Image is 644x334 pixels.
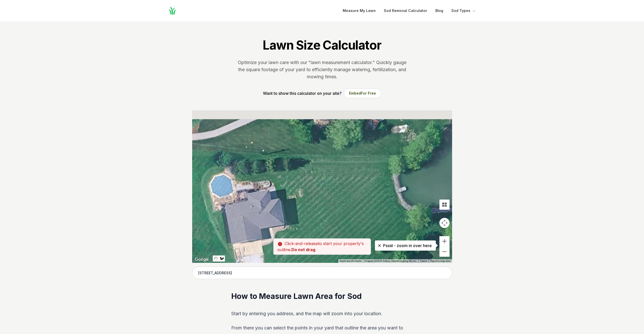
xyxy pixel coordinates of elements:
button: Stop drawing [213,255,219,262]
button: Draw a shape [219,255,225,262]
button: Keyboard shortcuts [340,259,361,263]
h2: How to Measure Lawn Area for Sod [231,291,413,301]
p: Want to show this calculator on your site? [263,90,342,96]
button: EmbedFor Free [344,88,381,98]
a: Terms (opens in new tab) [420,260,427,262]
p: Pssst - zoom in over here [379,242,432,249]
span: Imagery ©2025 Airbus, Vexcel Imaging US, Inc. [365,260,417,262]
button: Zoom out [439,247,450,257]
p: Start by entering you address, and the map will zoom into your location. [231,310,413,318]
button: Zoom in [439,236,450,246]
p: Optimize your lawn care with our "lawn measurement calculator." Quickly gauge the square footage ... [237,59,407,80]
button: Sod Types [451,8,476,14]
h1: Lawn Size Calculator [263,38,381,53]
a: Report a map error [430,260,451,262]
button: Tilt map [439,200,450,210]
a: Open this area in Google Maps (opens a new window) [193,256,210,263]
button: Map camera controls [439,218,450,228]
img: Google [193,256,210,263]
a: Blog [435,8,443,14]
a: Measure My Lawn [343,8,376,14]
span: For Free [361,91,376,95]
a: Sod Removal Calculator [384,8,427,14]
p: to start your property's outline. [273,238,371,255]
strong: Do not drag [291,247,315,252]
span: Click-and-release [285,241,318,246]
input: Enter your address to get started [192,267,452,279]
